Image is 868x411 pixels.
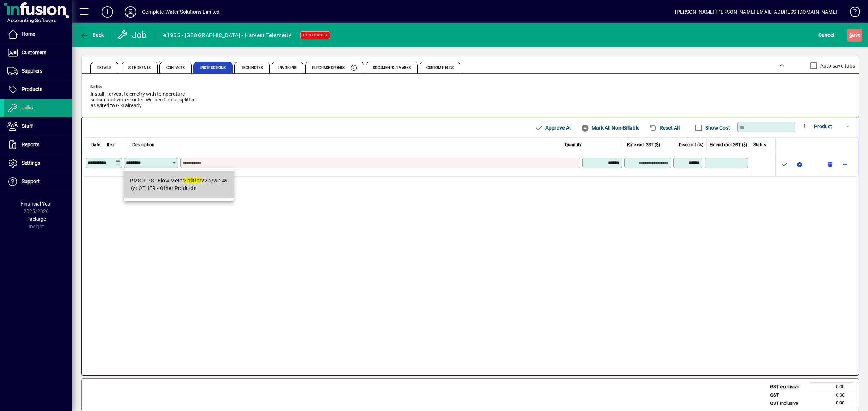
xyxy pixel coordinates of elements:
span: Install Harvest telemetry with temperature sensor and water meter. Will need pulse splitter as wi... [90,91,199,108]
span: Description [132,142,154,148]
button: More options [839,159,851,170]
td: GST inclusive [766,399,810,408]
button: Back [78,29,106,42]
span: Instructions [200,66,226,70]
span: OTHER - Other Products [139,185,196,191]
span: Financial Year [21,201,52,207]
span: Customers [22,49,46,55]
span: Rate excl GST ($) [627,142,660,148]
td: GST exclusive [766,383,810,391]
a: Support [4,173,72,191]
label: Show Cost [704,124,730,131]
span: Discount (%) [679,142,703,148]
app-page-header-button: Back [72,29,112,42]
span: Home [22,31,35,37]
div: Job [118,29,148,41]
div: [PERSON_NAME] [PERSON_NAME][EMAIL_ADDRESS][DOMAIN_NAME] [675,6,837,18]
a: Staff [4,117,72,135]
span: Details [97,66,111,70]
em: Splitter [184,178,202,183]
button: Mark All Non-Billable [578,121,642,134]
a: Home [4,25,72,43]
button: Reset All [646,121,682,134]
a: Customers [4,44,72,62]
span: CUSTORDER [303,33,327,38]
a: Products [4,81,72,99]
span: Extend excl GST ($) [710,142,747,148]
span: Notes [90,85,199,89]
span: ave [849,29,860,41]
button: Profile [119,5,142,18]
span: S [849,32,852,38]
div: PMS-3-PS - Flow Meter v2 c/w 24v [130,177,227,185]
span: Settings [22,160,40,166]
td: 0.00 [810,399,853,408]
button: Add [96,5,119,18]
td: 0.00 [810,391,853,399]
td: 0.00 [810,383,853,391]
label: Auto save tabs [819,62,855,69]
div: Complete Water Solutions Limited [142,6,220,18]
span: Reports [22,142,39,147]
span: Documents / Images [373,66,411,70]
span: Reset All [649,122,680,134]
button: Cancel [817,29,836,42]
span: Tech Notes [241,66,263,70]
span: Cancel [818,29,834,41]
a: Knowledge Base [844,1,859,25]
td: GST [766,391,810,399]
span: Approve All [535,122,571,134]
span: Support [22,178,40,184]
span: Jobs [22,105,33,111]
span: Purchase Orders [312,66,345,70]
span: Date [91,142,100,148]
a: Suppliers [4,62,72,80]
span: Custom Fields [426,66,453,70]
span: Products [22,86,42,92]
mat-option: PMS-3-PS - Flow Meter Splitter v2 c/w 24v [124,171,233,198]
span: Invoicing [278,66,297,70]
button: Save [847,29,862,42]
span: Status [753,142,766,148]
span: Site Details [128,66,151,70]
a: Settings [4,154,72,172]
a: Reports [4,136,72,154]
span: Package [26,216,46,222]
span: Suppliers [22,68,42,74]
span: Contacts [166,66,185,70]
span: Quantity [565,142,582,148]
span: Mark All Non-Billable [581,122,639,134]
span: Item [107,142,116,148]
span: Staff [22,123,33,129]
div: #1955 - [GEOGRAPHIC_DATA] - Harvest Telemetry [163,30,291,41]
button: Approve All [532,121,574,134]
span: Back [80,32,104,38]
